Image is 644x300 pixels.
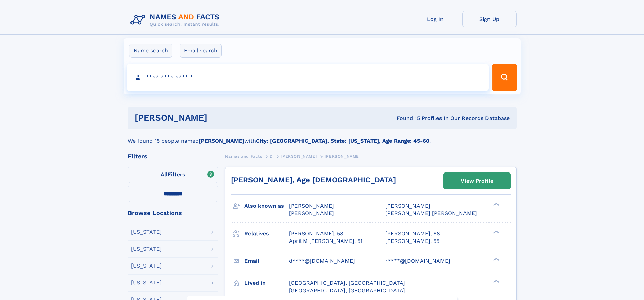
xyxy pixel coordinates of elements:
[128,167,218,183] label: Filters
[131,280,162,285] div: [US_STATE]
[161,171,168,178] span: All
[289,210,334,216] span: [PERSON_NAME]
[128,153,218,159] div: Filters
[128,129,517,145] div: We found 15 people named with .
[461,173,493,189] div: View Profile
[408,11,462,27] a: Log In
[270,154,273,159] span: D
[325,154,361,159] span: [PERSON_NAME]
[131,246,162,252] div: [US_STATE]
[244,200,289,212] h3: Also known as
[385,237,439,245] a: [PERSON_NAME], 55
[492,202,500,207] div: ❯
[180,44,222,58] label: Email search
[289,203,334,209] span: [PERSON_NAME]
[131,229,162,235] div: [US_STATE]
[302,115,510,122] div: Found 15 Profiles In Our Records Database
[289,230,343,237] a: [PERSON_NAME], 58
[492,279,500,283] div: ❯
[385,210,477,216] span: [PERSON_NAME] [PERSON_NAME]
[444,173,510,189] a: View Profile
[289,280,405,286] span: [GEOGRAPHIC_DATA], [GEOGRAPHIC_DATA]
[131,263,162,269] div: [US_STATE]
[289,237,362,245] a: April M [PERSON_NAME], 51
[135,114,302,122] h1: [PERSON_NAME]
[244,228,289,239] h3: Relatives
[128,210,218,216] div: Browse Locations
[492,64,517,91] button: Search Button
[281,154,317,159] span: [PERSON_NAME]
[462,11,517,27] a: Sign Up
[492,230,500,234] div: ❯
[129,44,172,58] label: Name search
[492,257,500,261] div: ❯
[127,64,489,91] input: search input
[270,152,273,160] a: D
[385,203,430,209] span: [PERSON_NAME]
[281,152,317,160] a: [PERSON_NAME]
[199,138,244,144] b: [PERSON_NAME]
[289,287,405,294] span: [GEOGRAPHIC_DATA], [GEOGRAPHIC_DATA]
[128,11,225,29] img: Logo Names and Facts
[231,176,396,184] a: [PERSON_NAME], Age [DEMOGRAPHIC_DATA]
[225,152,262,160] a: Names and Facts
[256,138,429,144] b: City: [GEOGRAPHIC_DATA], State: [US_STATE], Age Range: 45-60
[244,255,289,267] h3: Email
[385,230,440,237] a: [PERSON_NAME], 68
[244,277,289,289] h3: Lived in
